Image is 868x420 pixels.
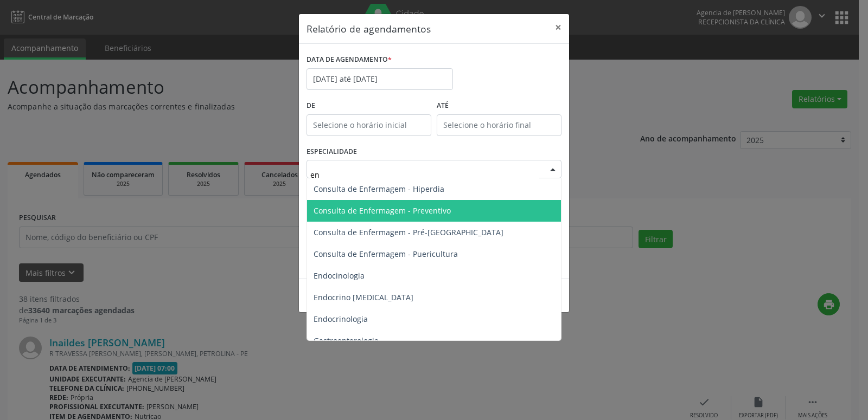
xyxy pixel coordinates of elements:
span: Consulta de Enfermagem - Hiperdia [314,184,444,194]
span: Endocrinologia [314,314,368,324]
span: Gastroenterologia [314,335,379,346]
span: Endocrino [MEDICAL_DATA] [314,292,413,302]
label: De [307,98,431,114]
input: Seleciona uma especialidade [310,164,539,185]
button: Close [547,14,569,41]
span: Endocinologia [314,270,365,281]
h5: Relatório de agendamentos [307,22,431,36]
label: DATA DE AGENDAMENTO [307,51,392,68]
label: ATÉ [437,98,561,114]
span: Consulta de Enfermagem - Pré-[GEOGRAPHIC_DATA] [314,227,503,237]
span: Consulta de Enfermagem - Puericultura [314,249,458,259]
input: Selecione uma data ou intervalo [307,68,453,90]
span: Consulta de Enfermagem - Preventivo [314,205,451,216]
label: ESPECIALIDADE [307,144,357,160]
input: Selecione o horário inicial [307,114,431,136]
input: Selecione o horário final [437,114,561,136]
